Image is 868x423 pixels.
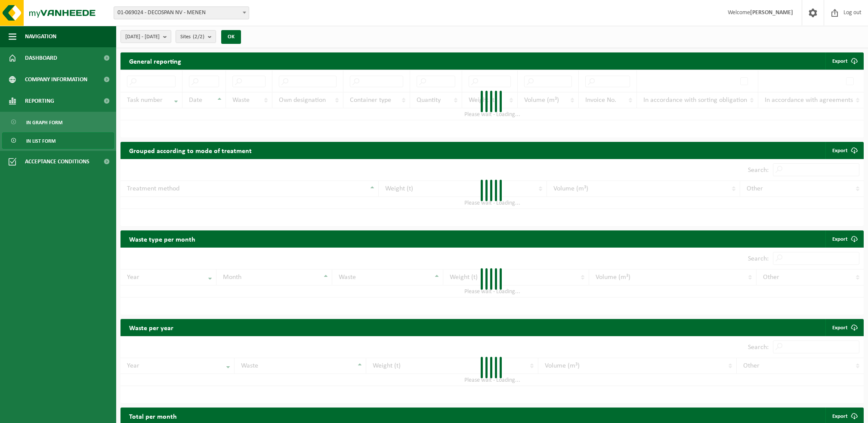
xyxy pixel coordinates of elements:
[25,69,87,90] span: Company information
[750,9,793,16] strong: [PERSON_NAME]
[120,230,204,247] h2: Waste type per month
[120,30,171,43] button: [DATE] - [DATE]
[825,142,863,159] a: Export
[26,133,56,149] span: In list form
[825,52,863,70] button: Export
[120,142,260,159] h2: Grouped according to mode of treatment
[2,114,114,130] a: In graph form
[2,132,114,149] a: In list form
[25,151,90,172] span: Acceptance conditions
[25,47,57,69] span: Dashboard
[114,7,249,19] span: 01-069024 - DECOSPAN NV - MENEN
[825,230,863,248] a: Export
[221,30,241,44] button: OK
[25,90,54,112] span: Reporting
[120,52,190,70] h2: General reporting
[114,6,249,19] span: 01-069024 - DECOSPAN NV - MENEN
[193,34,204,40] count: (2/2)
[176,30,216,43] button: Sites(2/2)
[180,31,204,43] span: Sites
[120,319,182,336] h2: Waste per year
[825,319,863,336] a: Export
[125,31,160,43] span: [DATE] - [DATE]
[26,114,62,131] span: In graph form
[25,26,56,47] span: Navigation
